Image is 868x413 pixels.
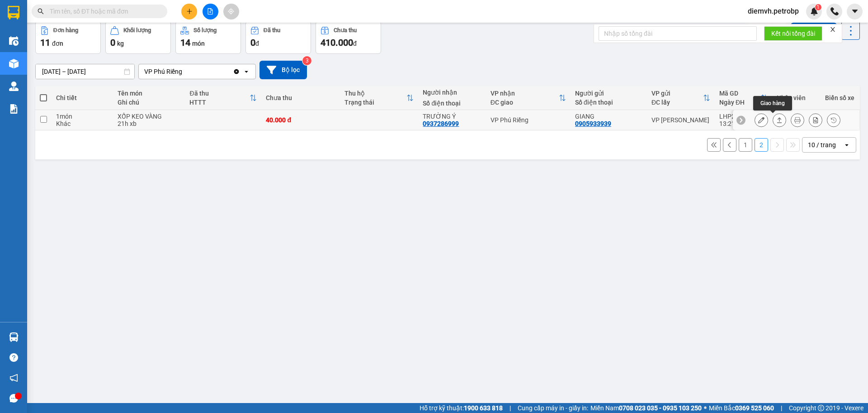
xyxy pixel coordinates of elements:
div: VP nhận [491,90,559,97]
div: Giao hàng [753,96,792,110]
span: đơn [52,40,63,47]
div: VP gửi [651,90,703,97]
span: message [9,394,18,403]
div: Trạng thái [344,99,407,106]
span: question-circle [9,353,18,362]
span: Miền Bắc [709,403,774,413]
span: copyright [818,405,824,411]
sup: 3 [302,56,311,65]
th: Toggle SortBy [185,86,261,110]
span: 0 [110,37,115,48]
button: Khối lượng0kg [105,21,171,54]
div: 21h xb [118,120,181,127]
span: 14 [180,37,190,48]
span: | [509,403,511,413]
div: ĐC lấy [651,99,703,106]
span: 410.000 [321,37,353,48]
sup: 1 [815,4,821,10]
button: caret-down [847,4,863,19]
div: 13:21 [DATE] [719,120,768,127]
th: Toggle SortBy [340,86,419,110]
div: 10 / trang [808,140,836,149]
span: file-add [207,8,213,14]
img: solution-icon [9,104,19,114]
span: 11 [40,37,50,48]
img: warehouse-icon [9,59,19,68]
div: Người nhận [423,89,481,96]
img: logo-vxr [8,6,19,19]
button: aim [223,4,239,19]
div: TRƯỜNG Ý [423,113,481,120]
div: 40.000 đ [266,116,335,124]
span: search [38,8,44,14]
span: close [830,26,836,33]
div: Giao hàng [773,113,786,127]
div: Chưa thu [266,94,335,101]
div: Nhân viên [777,94,816,101]
div: XỐP KEO VÀNG [118,113,181,120]
div: 0937286999 [423,120,459,127]
span: plus [186,8,193,14]
button: Bộ lọc [259,61,307,79]
span: aim [228,8,234,14]
button: Kết nối tổng đài [764,26,822,41]
svg: open [843,141,850,149]
span: Kết nối tổng đài [771,29,815,38]
svg: Clear value [233,68,240,75]
img: warehouse-icon [9,332,19,342]
strong: 0369 525 060 [735,404,774,412]
span: 1 [816,4,820,10]
div: Đơn hàng [53,27,78,34]
span: Hỗ trợ kỹ thuật: [420,403,503,413]
div: Đã thu [189,90,250,97]
div: Số điện thoại [423,100,481,107]
div: Biển số xe [825,94,854,101]
div: Tên món [118,90,181,97]
div: Số lượng [193,27,217,34]
div: Số điện thoại [575,99,642,106]
div: Khối lượng [123,27,151,34]
img: icon-new-feature [810,7,818,15]
div: Khác [56,120,108,127]
div: Đã thu [264,27,280,34]
img: phone-icon [830,7,839,15]
strong: 0708 023 035 - 0935 103 250 [619,404,702,412]
button: Đã thu0đ [245,21,311,54]
button: Đơn hàng11đơn [35,21,101,54]
input: Nhập số tổng đài [599,26,757,41]
span: | [781,403,782,413]
div: VP [PERSON_NAME] [651,116,710,124]
th: Toggle SortBy [647,86,715,110]
th: Toggle SortBy [715,86,772,110]
div: HTTT [189,99,250,106]
span: Miền Nam [590,403,702,413]
button: Số lượng14món [175,21,241,54]
div: 1 món [56,113,108,120]
div: Ghi chú [118,99,181,106]
svg: open [243,68,250,75]
button: Chưa thu410.000đ [316,21,381,54]
span: đ [255,40,259,47]
span: 0 [250,37,255,48]
img: warehouse-icon [9,82,19,91]
span: Cung cấp máy in - giấy in: [518,403,588,413]
div: LHP2509010009 [719,113,768,120]
div: Chưa thu [334,27,357,34]
span: kg [117,40,124,47]
th: Toggle SortBy [486,86,571,110]
div: Người gửi [575,90,642,97]
img: warehouse-icon [9,36,19,46]
span: món [192,40,205,47]
button: 1 [739,138,752,152]
div: Thu hộ [344,90,407,97]
input: Tìm tên, số ĐT hoặc mã đơn [50,6,156,16]
div: Mã GD [719,90,760,97]
span: diemvh.petrobp [741,5,806,17]
div: VP Phú Riềng [144,67,182,76]
strong: 1900 633 818 [464,404,503,412]
div: 0905933939 [575,120,611,127]
div: Sửa đơn hàng [755,113,768,127]
span: đ [353,40,357,47]
span: caret-down [851,7,859,15]
input: Select a date range. [36,64,134,79]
